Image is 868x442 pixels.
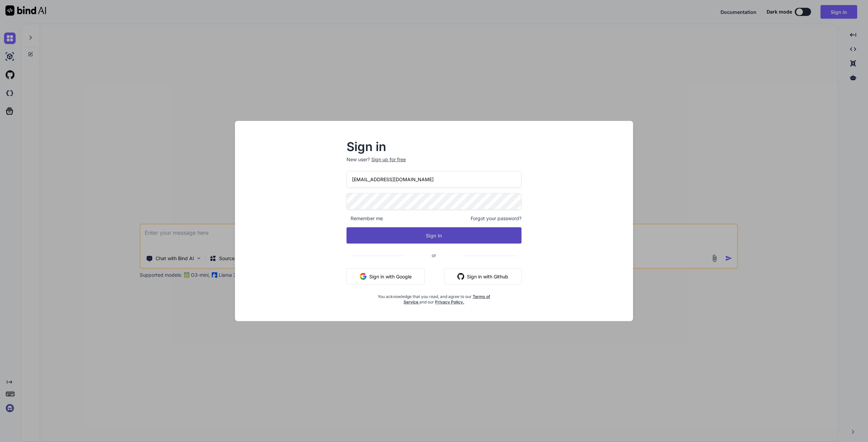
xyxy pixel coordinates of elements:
button: Sign in with Google [347,268,425,285]
span: or [405,247,463,264]
h2: Sign in [347,141,521,152]
a: Privacy Policy. [435,299,464,304]
button: Sign In [347,227,521,244]
div: Sign up for free [371,156,406,163]
button: Sign in with Github [444,268,521,285]
div: You acknowledge that you read, and agree to our and our [376,290,492,305]
p: New user? [347,156,521,171]
span: Forgot your password? [471,215,521,222]
a: Terms of Service [403,294,490,304]
span: Remember me [347,215,383,222]
img: github [457,273,464,280]
input: Login or Email [347,171,521,188]
img: google [360,273,367,280]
